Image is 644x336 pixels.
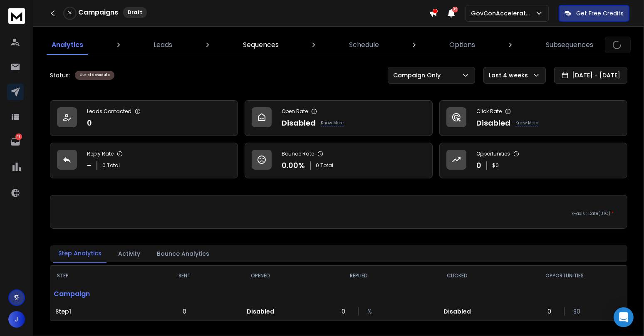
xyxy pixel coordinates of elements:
p: Opportunities [476,151,510,157]
a: Reply Rate-0 Total [50,143,238,178]
button: J [8,311,25,328]
p: - [87,160,92,171]
p: Campaign [50,286,154,302]
a: Schedule [344,35,384,55]
p: 0 [87,117,92,129]
p: Last 4 weeks [489,71,531,79]
th: REPLIED [305,266,412,286]
p: Know More [515,120,538,126]
a: Leads Contacted0 [50,100,238,136]
p: Open Rate [282,108,308,115]
th: OPPORTUNITIES [503,266,627,286]
span: 39 [452,7,458,12]
div: Open Intercom Messenger [614,307,634,327]
p: $ 0 [573,307,582,316]
p: Disabled [282,117,316,129]
p: Leads Contacted [87,108,131,115]
p: Sequences [243,40,279,50]
p: Disabled [443,307,471,316]
a: Sequences [238,35,284,55]
a: Open RateDisabledKnow More [245,100,433,136]
p: % [367,307,376,316]
p: GovConAccelerator [471,9,535,17]
p: 0 Total [316,162,333,169]
div: Out of Schedule [75,71,114,80]
p: Schedule [349,40,379,50]
a: Leads [149,35,177,55]
a: Options [445,35,481,55]
p: Campaign Only [393,71,444,79]
p: Disabled [476,117,510,129]
button: [DATE] - [DATE] [554,67,627,84]
div: Draft [123,7,147,18]
p: 0 [342,307,350,316]
th: SENT [154,266,215,286]
p: Status: [50,71,70,79]
p: 41 [15,133,22,140]
button: Bounce Analytics [152,245,214,263]
p: Click Rate [476,108,502,115]
a: Click RateDisabledKnow More [439,100,627,136]
p: 0 [183,307,186,316]
p: Step 1 [55,307,149,316]
p: Analytics [52,40,83,50]
th: OPENED [215,266,305,286]
p: Bounce Rate [282,151,314,157]
a: Subsequences [541,35,598,55]
th: STEP [50,266,154,286]
h1: Campaigns [78,7,118,17]
p: 0 [547,307,556,316]
p: Reply Rate [87,151,114,157]
a: Opportunities0$0 [439,143,627,178]
p: Options [450,40,476,50]
p: Leads [154,40,172,50]
th: CLICKED [412,266,502,286]
p: Disabled [247,307,274,316]
a: Analytics [47,35,88,55]
button: Activity [113,245,145,263]
button: Get Free Credits [559,5,629,22]
img: logo [8,8,25,24]
p: 0 Total [102,162,120,169]
p: 0.00 % [282,160,305,171]
p: Get Free Credits [576,9,624,17]
p: $ 0 [492,162,499,169]
button: Step Analytics [53,244,107,263]
a: 41 [7,133,24,150]
p: 0 [476,160,481,171]
a: Bounce Rate0.00%0 Total [245,143,433,178]
p: x-axis : Date(UTC) [64,210,614,217]
p: Subsequences [546,40,593,50]
p: 0 % [68,11,72,16]
p: Know More [321,120,344,126]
